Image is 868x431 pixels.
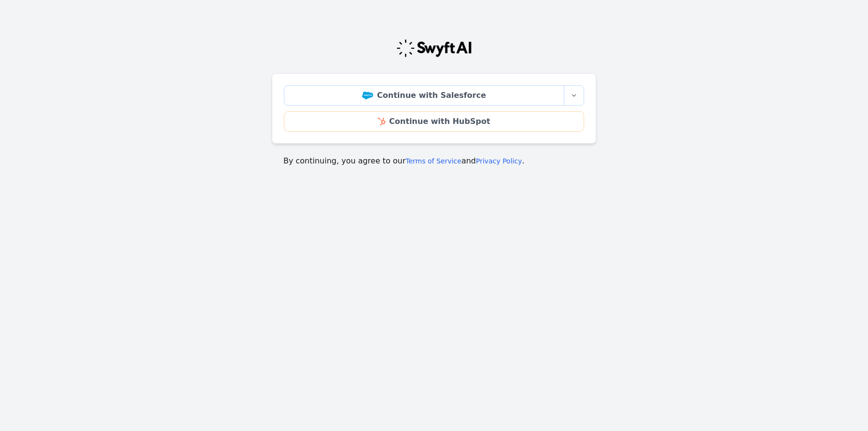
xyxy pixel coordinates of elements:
[283,155,585,167] p: By continuing, you agree to our and .
[362,92,373,99] img: Salesforce
[406,157,461,165] a: Terms of Service
[476,157,522,165] a: Privacy Policy
[284,111,584,132] a: Continue with HubSpot
[396,39,472,58] img: Swyft Logo
[284,85,564,106] a: Continue with Salesforce
[378,118,385,125] img: HubSpot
